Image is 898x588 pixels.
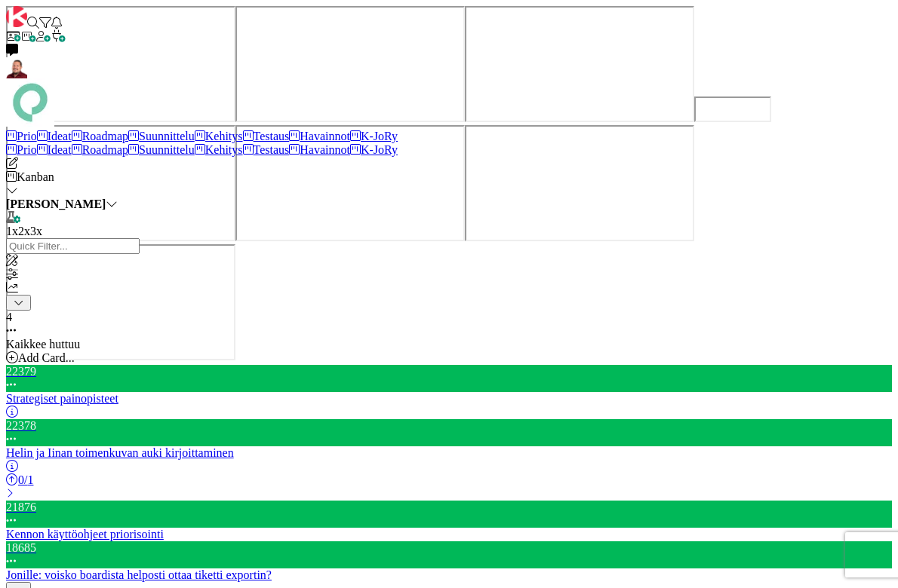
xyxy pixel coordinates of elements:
[6,541,892,568] div: 18685
[6,501,892,528] div: 21876
[6,244,235,360] iframe: UserGuiding AI Assistant
[6,419,892,433] div: 22378
[37,143,72,156] a: Ideat
[6,338,80,351] span: Kaikkee huttuu
[72,130,128,142] a: Roadmap
[350,143,398,156] a: K-JoRy
[6,143,37,156] a: Prio
[18,351,75,364] span: Add Card...
[37,130,72,142] a: Ideat
[48,130,72,142] span: Ideat
[361,130,398,142] span: K-JoRy
[17,143,37,156] span: Prio
[72,143,128,156] a: Roadmap
[254,143,290,156] span: Testaus
[205,130,243,142] span: Kehitys
[6,501,892,541] a: 21876Kennon käyttöohjeet priorisointi
[6,311,12,323] span: 4
[18,225,30,237] span: 2x
[128,143,195,156] a: Suunnittelu
[6,419,892,460] div: 22378Helin ja Iinan toimenkuvan auki kirjoittaminen
[243,130,290,142] a: Testaus
[300,130,350,142] span: Havainnot
[48,143,72,156] span: Ideat
[82,130,128,142] span: Roadmap
[6,130,37,142] a: Prio
[465,125,694,241] iframe: UserGuiding AI Assistant Launcher
[289,130,350,142] a: Havainnot
[361,143,398,156] span: K-JoRy
[17,130,37,142] span: Prio
[6,528,892,541] div: Kennon käyttöohjeet priorisointi
[6,541,892,582] a: 18685Jonille: voisko boardista helposti ottaa tiketti exportin?
[254,130,290,142] span: Testaus
[30,225,42,237] span: 3x
[6,365,892,378] div: 22379
[6,125,235,241] iframe: UserGuiding Knowledge Base
[6,365,892,406] div: 22379Strategiset painopisteet
[6,446,892,460] div: Helin ja Iinan toimenkuvan auki kirjoittaminen
[6,238,140,254] input: Quick Filter...
[350,130,398,142] a: K-JoRy
[243,143,290,156] a: Testaus
[6,365,892,392] div: 22379
[6,78,54,127] img: avatar
[6,365,892,419] a: 22379Strategiset painopisteet
[6,419,892,501] a: 22378Helin ja Iinan toimenkuvan auki kirjoittaminen0/1
[6,541,892,555] div: 18685
[289,143,350,156] a: Havainnot
[128,130,195,142] a: Suunnittelu
[139,143,195,156] span: Suunnittelu
[195,130,243,142] a: Kehitys
[235,125,465,241] iframe: UserGuiding Product Updates
[6,198,106,210] b: [PERSON_NAME]
[6,473,892,501] div: 0/1
[6,568,892,582] div: Jonille: voisko boardista helposti ottaa tiketti exportin?
[6,225,18,237] span: 1x
[195,143,243,156] a: Kehitys
[6,419,892,446] div: 22378
[82,143,128,156] span: Roadmap
[300,143,350,156] span: Havainnot
[18,473,33,486] span: 0 / 1
[205,143,243,156] span: Kehitys
[139,130,195,142] span: Suunnittelu
[6,501,892,514] div: 21876
[6,392,892,406] div: Strategiset painopisteet
[17,170,54,183] span: Kanban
